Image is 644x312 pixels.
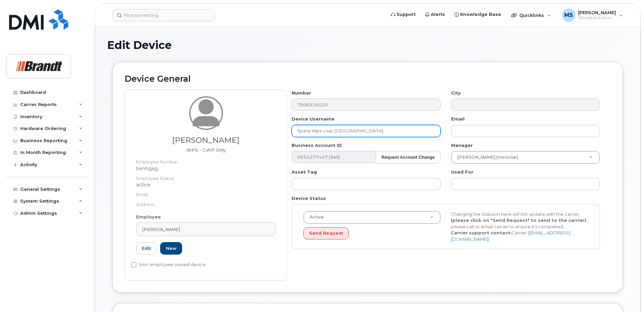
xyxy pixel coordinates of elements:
span: [PERSON_NAME] [142,226,180,233]
label: Number [292,90,311,96]
label: Email [451,116,465,122]
strong: Request Account Change [381,155,435,160]
label: Asset Tag [292,169,317,175]
strong: Carrier support contact: [451,230,512,235]
a: [EMAIL_ADDRESS][DOMAIN_NAME] [451,230,570,242]
a: [PERSON_NAME] [136,223,276,236]
span: Active [305,214,324,220]
h3: [PERSON_NAME] [136,136,276,145]
label: Used For [451,169,473,175]
dt: Address: [136,198,276,208]
h2: Device General [125,74,611,84]
input: Non-employee owned device [131,262,137,267]
h1: Edit Device [107,39,628,51]
label: Employee [136,214,161,220]
a: New [160,242,182,255]
label: Business Account ID [292,142,342,149]
a: Active [304,211,440,224]
label: City [451,90,461,96]
a: [PERSON_NAME] (minoclar) [451,151,599,163]
dd: active [136,181,276,188]
dd: benhgag [136,165,276,172]
div: Changing the Status in here will not update with the carrier, , please call or email carrier to e... [446,211,593,242]
dt: Employee Status: [136,172,276,182]
button: Send Request [303,227,349,240]
dt: Employee Number: [136,155,276,165]
strong: (please click on "Send Request" to send to the carrier) [451,217,586,223]
a: Edit [136,242,157,255]
span: [PERSON_NAME] (minoclar) [453,154,518,160]
label: Manager [451,142,473,149]
label: Device Status [292,195,326,202]
span: Job title [187,147,226,153]
button: Request Account Change [376,151,441,163]
label: Non-employee owned device [131,261,206,269]
dt: Email: [136,188,276,198]
label: Device Username [292,116,335,122]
